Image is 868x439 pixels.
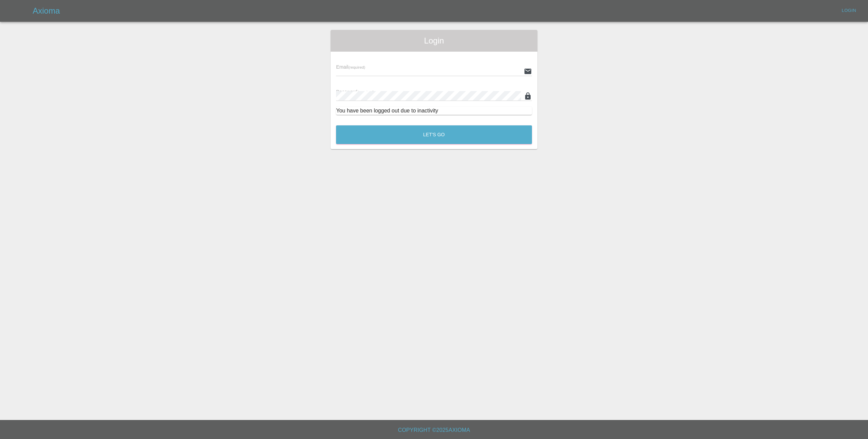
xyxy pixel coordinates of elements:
[348,65,365,69] small: (required)
[336,35,532,46] span: Login
[336,64,365,70] span: Email
[336,107,532,115] div: You have been logged out due to inactivity
[336,89,374,94] span: Password
[5,425,863,435] h6: Copyright © 2025 Axioma
[838,5,860,16] a: Login
[357,90,374,94] small: (required)
[336,125,532,144] button: Let's Go
[33,5,60,16] h5: Axioma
